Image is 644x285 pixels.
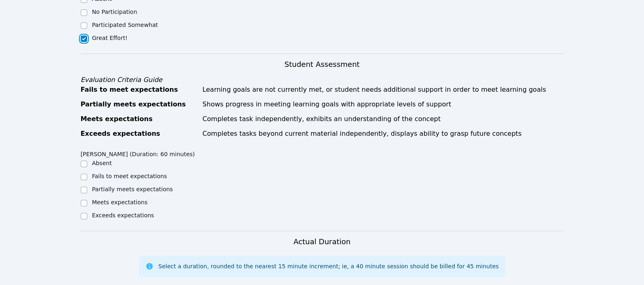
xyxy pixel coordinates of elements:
h3: Actual Duration [293,236,350,247]
label: Exceeds expectations [92,212,154,219]
legend: [PERSON_NAME] (Duration: 60 minutes) [81,147,195,159]
div: Evaluation Criteria Guide [81,75,564,85]
label: Participated Somewhat [92,22,158,28]
div: Completes task independently, exhibits an understanding of the concept [202,114,563,124]
div: Shows progress in meeting learning goals with appropriate levels of support [202,99,563,109]
div: Partially meets expectations [81,99,198,109]
div: Learning goals are not currently met, or student needs additional support in order to meet learni... [202,85,563,95]
div: Meets expectations [81,114,198,124]
div: Exceeds expectations [81,129,198,139]
label: Meets expectations [92,199,148,205]
div: Select a duration, rounded to the nearest 15 minute increment; ie, a 40 minute session should be ... [158,262,499,270]
label: Great Effort! [92,35,127,41]
label: Partially meets expectations [92,186,173,192]
label: Absent [92,160,112,166]
div: Fails to meet expectations [81,85,198,95]
label: No Participation [92,9,137,15]
label: Fails to meet expectations [92,173,167,179]
h3: Student Assessment [81,59,564,70]
div: Completes tasks beyond current material independently, displays ability to grasp future concepts [202,129,563,139]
